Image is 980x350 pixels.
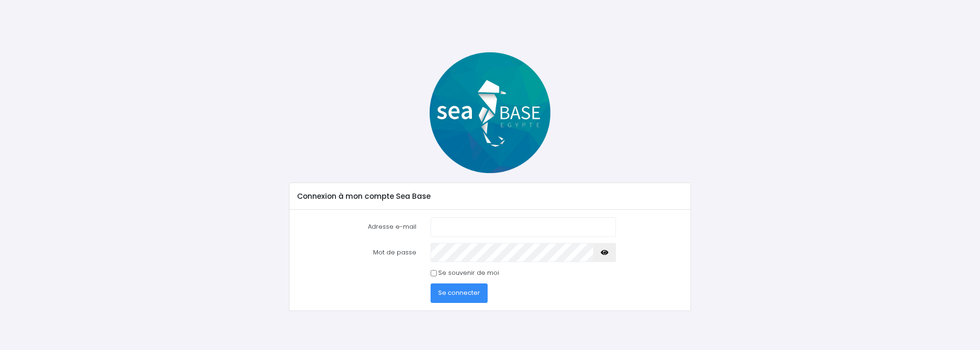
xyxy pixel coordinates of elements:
[290,243,423,262] label: Mot de passe
[438,288,480,297] span: Se connecter
[438,268,499,278] label: Se souvenir de moi
[290,217,423,236] label: Adresse e-mail
[289,183,690,210] div: Connexion à mon compte Sea Base
[431,283,488,302] button: Se connecter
